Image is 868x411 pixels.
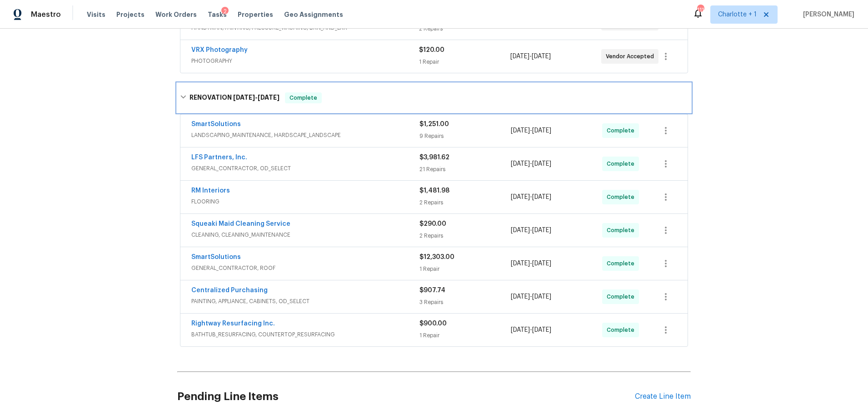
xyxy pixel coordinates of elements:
[607,159,638,168] span: Complete
[532,227,551,233] span: [DATE]
[191,121,241,127] a: SmartSolutions
[511,259,551,268] span: -
[511,227,530,233] span: [DATE]
[191,320,275,327] a: Rightway Resurfacing Inc.
[799,10,854,19] span: [PERSON_NAME]
[511,193,551,202] span: -
[191,56,419,66] span: PHOTOGRAPHY
[419,132,511,141] div: 9 Repairs
[697,5,703,15] div: 111
[511,161,530,167] span: [DATE]
[607,259,638,268] span: Complete
[258,94,279,101] span: [DATE]
[532,294,551,300] span: [DATE]
[191,221,290,227] a: Squeaki Maid Cleaning Service
[233,94,279,101] span: -
[511,126,551,135] span: -
[606,52,658,61] span: Vendor Accepted
[532,161,551,167] span: [DATE]
[191,164,419,173] span: GENERAL_CONTRACTOR, OD_SELECT
[607,126,638,135] span: Complete
[238,10,273,19] span: Properties
[31,10,61,19] span: Maestro
[190,92,279,103] h6: RENOVATION
[510,53,529,60] span: [DATE]
[191,297,419,306] span: PAINTING, APPLIANCE, CABINETS, OD_SELECT
[419,298,511,307] div: 3 Repairs
[284,10,343,19] span: Geo Assignments
[607,325,638,335] span: Complete
[191,264,419,273] span: GENERAL_CONTRACTOR, ROOF
[191,287,268,294] a: Centralized Purchasing
[511,327,530,333] span: [DATE]
[208,11,227,18] span: Tasks
[419,24,510,33] div: 2 Repairs
[511,325,551,335] span: -
[511,292,551,301] span: -
[419,264,511,274] div: 1 Repair
[607,193,638,202] span: Complete
[511,194,530,200] span: [DATE]
[286,93,321,102] span: Complete
[419,221,446,227] span: $290.00
[177,83,691,112] div: RENOVATION [DATE]-[DATE]Complete
[419,165,511,174] div: 21 Repairs
[221,7,229,16] div: 2
[191,154,247,161] a: LFS Partners, Inc.
[419,231,511,240] div: 2 Repairs
[191,197,419,206] span: FLOORING
[532,327,551,333] span: [DATE]
[419,121,449,127] span: $1,251.00
[191,131,419,140] span: LANDSCAPING_MAINTENANCE, HARDSCAPE_LANDSCAPE
[532,127,551,134] span: [DATE]
[191,188,230,194] a: RM Interiors
[511,226,551,235] span: -
[607,292,638,301] span: Complete
[510,52,551,61] span: -
[419,188,449,194] span: $1,481.98
[155,10,197,19] span: Work Orders
[191,47,248,53] a: VRX Photography
[607,226,638,235] span: Complete
[532,194,551,200] span: [DATE]
[191,230,419,239] span: CLEANING, CLEANING_MAINTENANCE
[191,254,241,260] a: SmartSolutions
[419,47,444,53] span: $120.00
[511,294,530,300] span: [DATE]
[635,392,691,401] div: Create Line Item
[419,57,510,66] div: 1 Repair
[532,53,551,60] span: [DATE]
[116,10,145,19] span: Projects
[87,10,105,19] span: Visits
[191,330,419,339] span: BATHTUB_RESURFACING, COUNTERTOP_RESURFACING
[419,320,447,327] span: $900.00
[718,10,757,19] span: Charlotte + 1
[511,127,530,134] span: [DATE]
[419,198,511,207] div: 2 Repairs
[419,287,445,294] span: $907.74
[419,154,449,161] span: $3,981.62
[511,260,530,267] span: [DATE]
[233,94,255,101] span: [DATE]
[511,159,551,168] span: -
[419,254,454,260] span: $12,303.00
[532,260,551,267] span: [DATE]
[419,331,511,340] div: 1 Repair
